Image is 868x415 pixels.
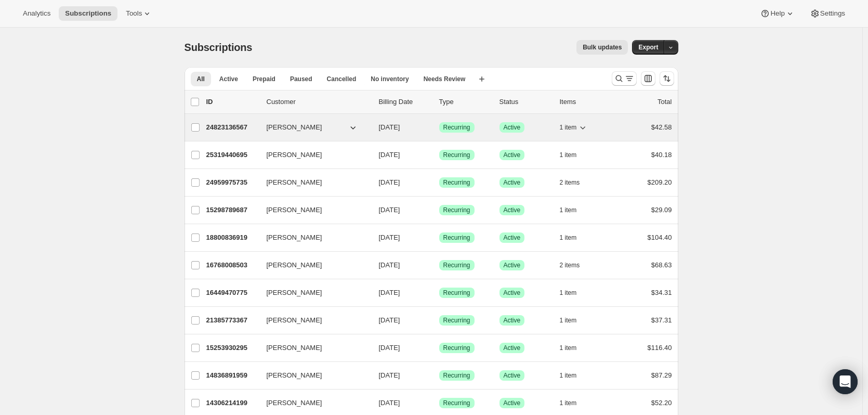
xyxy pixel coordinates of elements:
[206,120,672,135] div: 24823136567[PERSON_NAME][DATE]SuccessRecurringSuccessActive1 item$42.58
[260,367,364,384] button: [PERSON_NAME]
[504,316,521,325] span: Active
[206,315,258,326] p: 21385773367
[379,399,400,407] span: [DATE]
[206,205,258,215] p: 15298789687
[327,75,357,83] span: Cancelled
[560,258,591,273] button: 2 items
[267,398,322,408] span: [PERSON_NAME]
[651,289,672,296] span: $34.31
[474,72,490,86] button: Create new view
[206,258,672,273] div: 16768008503[PERSON_NAME][DATE]SuccessRecurringSuccessActive2 items$68.63
[206,398,258,408] p: 14306214199
[267,177,322,188] span: [PERSON_NAME]
[504,261,521,269] span: Active
[833,369,858,394] div: Open Intercom Messenger
[560,206,577,214] span: 1 item
[206,175,672,190] div: 24959975735[PERSON_NAME][DATE]SuccessRecurringSuccessActive2 items$209.20
[560,151,577,159] span: 1 item
[648,234,672,241] span: $104.40
[820,9,845,18] span: Settings
[443,261,470,269] span: Recurring
[504,178,521,187] span: Active
[560,344,577,352] span: 1 item
[560,175,591,190] button: 2 items
[260,312,364,329] button: [PERSON_NAME]
[206,97,258,107] p: ID
[443,123,470,132] span: Recurring
[770,9,784,18] span: Help
[657,97,672,107] p: Total
[560,148,588,162] button: 1 item
[443,151,470,159] span: Recurring
[206,370,258,381] p: 14836891959
[260,229,364,246] button: [PERSON_NAME]
[443,206,470,214] span: Recurring
[504,206,521,214] span: Active
[560,178,580,187] span: 2 items
[651,316,672,324] span: $37.31
[267,315,322,326] span: [PERSON_NAME]
[504,371,521,380] span: Active
[206,286,672,300] div: 16449470775[PERSON_NAME][DATE]SuccessRecurringSuccessActive1 item$34.31
[560,123,577,132] span: 1 item
[560,313,588,328] button: 1 item
[206,230,672,245] div: 18800836919[PERSON_NAME][DATE]SuccessRecurringSuccessActive1 item$104.40
[379,371,400,379] span: [DATE]
[632,40,664,55] button: Export
[379,97,431,107] p: Billing Date
[504,234,521,242] span: Active
[267,205,322,215] span: [PERSON_NAME]
[197,75,205,83] span: All
[260,257,364,274] button: [PERSON_NAME]
[206,288,258,298] p: 16449470775
[651,151,672,159] span: $40.18
[206,368,672,383] div: 14836891959[PERSON_NAME][DATE]SuccessRecurringSuccessActive1 item$87.29
[504,123,521,132] span: Active
[206,343,258,353] p: 15253930295
[560,120,588,135] button: 1 item
[260,147,364,163] button: [PERSON_NAME]
[379,151,400,159] span: [DATE]
[583,43,622,51] span: Bulk updates
[560,399,577,407] span: 1 item
[379,178,400,186] span: [DATE]
[560,396,588,410] button: 1 item
[206,260,258,270] p: 16768008503
[206,122,258,133] p: 24823136567
[560,368,588,383] button: 1 item
[185,42,253,53] span: Subscriptions
[499,97,551,107] p: Status
[206,232,258,243] p: 18800836919
[267,288,322,298] span: [PERSON_NAME]
[260,119,364,136] button: [PERSON_NAME]
[560,97,612,107] div: Items
[443,316,470,325] span: Recurring
[443,178,470,187] span: Recurring
[253,75,275,83] span: Prepaid
[17,6,57,21] button: Analytics
[65,9,111,18] span: Subscriptions
[504,344,521,352] span: Active
[206,313,672,328] div: 21385773367[PERSON_NAME][DATE]SuccessRecurringSuccessActive1 item$37.31
[260,340,364,356] button: [PERSON_NAME]
[651,261,672,269] span: $68.63
[504,151,521,159] span: Active
[576,40,628,55] button: Bulk updates
[560,289,577,297] span: 1 item
[560,261,580,269] span: 2 items
[267,260,322,270] span: [PERSON_NAME]
[206,341,672,355] div: 15253930295[PERSON_NAME][DATE]SuccessRecurringSuccessActive1 item$116.40
[641,71,655,86] button: Customize table column order and visibility
[660,71,674,86] button: Sort the results
[560,341,588,355] button: 1 item
[260,284,364,301] button: [PERSON_NAME]
[379,344,400,352] span: [DATE]
[371,75,409,83] span: No inventory
[560,371,577,380] span: 1 item
[379,123,400,131] span: [DATE]
[267,97,371,107] p: Customer
[206,396,672,410] div: 14306214199[PERSON_NAME][DATE]SuccessRecurringSuccessActive1 item$52.20
[59,6,117,21] button: Subscriptions
[560,286,588,300] button: 1 item
[260,174,364,191] button: [PERSON_NAME]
